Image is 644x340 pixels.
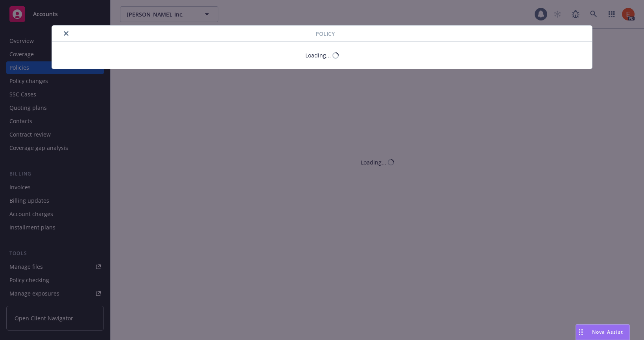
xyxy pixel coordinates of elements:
[305,51,331,59] div: Loading...
[576,324,630,340] button: Nova Assist
[576,325,586,340] div: Drag to move
[316,30,335,38] span: Policy
[592,329,623,335] span: Nova Assist
[61,29,71,38] button: close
